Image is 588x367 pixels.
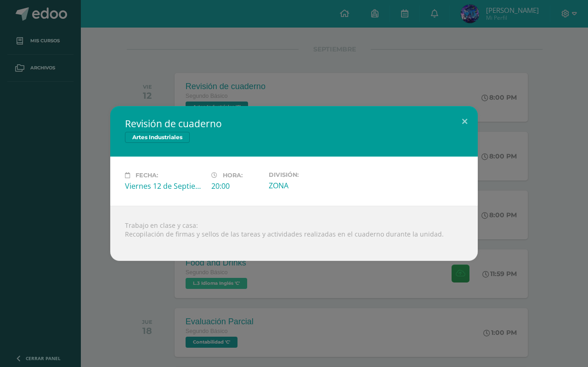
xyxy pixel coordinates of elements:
[110,206,478,261] div: Trabajo en clase y casa: Recopilación de firmas y sellos de las tareas y actividades realizadas e...
[125,181,204,191] div: Viernes 12 de Septiembre
[125,132,190,143] span: Artes Industriales
[223,172,243,179] span: Hora:
[211,181,261,191] div: 20:00
[125,117,463,130] h2: Revisión de cuaderno
[452,106,478,137] button: Close (Esc)
[136,172,158,179] span: Fecha:
[269,171,348,178] label: División:
[269,181,348,191] div: ZONA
